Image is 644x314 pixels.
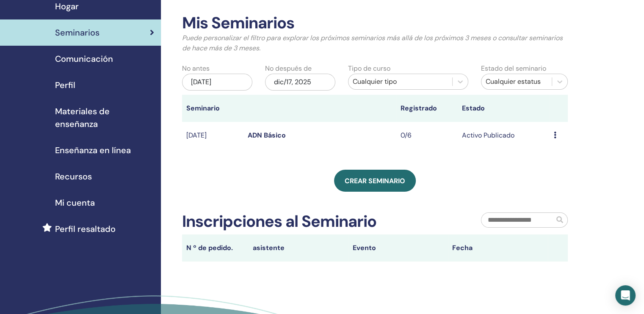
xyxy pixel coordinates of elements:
[55,223,116,235] span: Perfil resaltado
[396,95,458,122] th: Registrado
[182,63,210,74] label: No antes
[249,234,348,262] th: asistente
[486,77,547,87] div: Cualquier estatus
[182,33,568,53] p: Puede personalizar el filtro para explorar los próximos seminarios más allá de los próximos 3 mes...
[248,131,286,140] a: ADN Básico
[348,234,448,262] th: Evento
[55,170,92,183] span: Recursos
[182,95,243,122] th: Seminario
[265,74,335,91] div: dic/17, 2025
[334,170,416,192] a: Crear seminario
[55,105,154,130] span: Materiales de enseñanza
[345,176,405,185] span: Crear seminario
[55,196,95,209] span: Mi cuenta
[615,285,636,306] div: Open Intercom Messenger
[265,63,312,74] label: No después de
[348,63,390,74] label: Tipo de curso
[448,234,548,262] th: Fecha
[481,63,546,74] label: Estado del seminario
[353,77,448,87] div: Cualquier tipo
[55,79,75,91] span: Perfil
[396,122,458,149] td: 0/6
[182,14,568,33] h2: Mis Seminarios
[182,122,243,149] td: [DATE]
[182,74,252,91] div: [DATE]
[55,144,131,157] span: Enseñanza en línea
[182,212,376,231] h2: Inscripciones al Seminario
[182,234,249,262] th: N º de pedido.
[458,95,550,122] th: Estado
[458,122,550,149] td: Activo Publicado
[55,26,100,39] span: Seminarios
[55,52,113,65] span: Comunicación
